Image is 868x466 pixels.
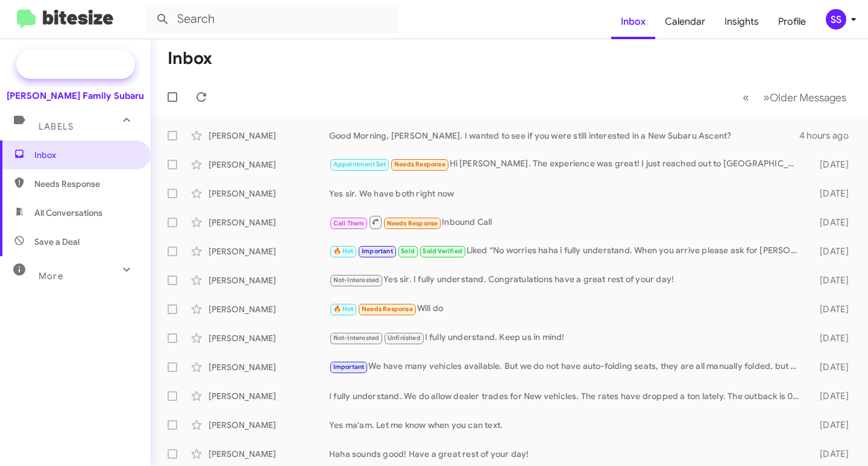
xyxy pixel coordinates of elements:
[34,236,80,248] span: Save a Deal
[735,85,756,110] button: Previous
[329,215,806,230] div: Inbound Call
[806,274,858,286] div: [DATE]
[826,9,846,30] div: SS
[329,244,806,258] div: Liked “No worries haha i fully understand. When you arrive please ask for [PERSON_NAME] who assis...
[329,331,806,345] div: I fully understand. Keep us in mind!
[806,159,858,171] div: [DATE]
[333,219,365,227] span: Call Them
[387,219,438,227] span: Needs Response
[333,247,354,255] span: 🔥 Hot
[736,85,854,110] nav: Page navigation example
[34,178,137,190] span: Needs Response
[743,90,749,105] span: «
[209,448,329,460] div: [PERSON_NAME]
[39,121,74,132] span: Labels
[806,361,858,373] div: [DATE]
[423,247,462,255] span: Sold Verified
[816,9,855,30] button: SS
[362,305,413,313] span: Needs Response
[39,271,63,282] span: More
[806,390,858,402] div: [DATE]
[209,245,329,257] div: [PERSON_NAME]
[756,85,854,110] button: Next
[655,4,715,39] a: Calendar
[806,448,858,460] div: [DATE]
[394,160,445,168] span: Needs Response
[329,302,806,316] div: Will do
[146,5,399,34] input: Search
[799,130,858,142] div: 4 hours ago
[333,363,365,371] span: Important
[770,91,846,104] span: Older Messages
[329,187,806,200] div: Yes sir. We have both right now
[209,303,329,315] div: [PERSON_NAME]
[329,273,806,287] div: Yes sir. I fully understand. Congratulations have a great rest of your day!
[806,187,858,200] div: [DATE]
[806,419,858,431] div: [DATE]
[362,247,393,255] span: Important
[209,130,329,142] div: [PERSON_NAME]
[611,4,655,39] a: Inbox
[209,332,329,344] div: [PERSON_NAME]
[806,303,858,315] div: [DATE]
[333,160,386,168] span: Appointment Set
[209,419,329,431] div: [PERSON_NAME]
[7,90,144,102] div: [PERSON_NAME] Family Subaru
[806,216,858,228] div: [DATE]
[209,274,329,286] div: [PERSON_NAME]
[34,149,137,161] span: Inbox
[333,276,380,284] span: Not-Interested
[52,58,125,71] span: Special Campaign
[209,187,329,200] div: [PERSON_NAME]
[333,334,380,342] span: Not-Interested
[329,130,799,142] div: Good Morning, [PERSON_NAME]. I wanted to see if you were still interested in a New Subaru Ascent?
[806,245,858,257] div: [DATE]
[16,50,135,79] a: Special Campaign
[401,247,415,255] span: Sold
[763,90,770,105] span: »
[806,332,858,344] div: [DATE]
[329,448,806,460] div: Haha sounds good! Have a great rest of your day!
[209,159,329,171] div: [PERSON_NAME]
[168,49,212,68] h1: Inbox
[329,419,806,431] div: Yes ma'am. Let me know when you can text.
[715,4,769,39] a: Insights
[209,361,329,373] div: [PERSON_NAME]
[329,390,806,402] div: I fully understand. We do allow dealer trades for New vehicles. The rates have dropped a ton late...
[329,157,806,171] div: Hi [PERSON_NAME]. The experience was great! I just reached out to [GEOGRAPHIC_DATA] to see if the...
[333,305,354,313] span: 🔥 Hot
[769,4,816,39] a: Profile
[329,360,806,374] div: We have many vehicles available. But we do not have auto-folding seats, they are all manually fol...
[209,390,329,402] div: [PERSON_NAME]
[388,334,421,342] span: Unfinished
[34,207,102,219] span: All Conversations
[209,216,329,228] div: [PERSON_NAME]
